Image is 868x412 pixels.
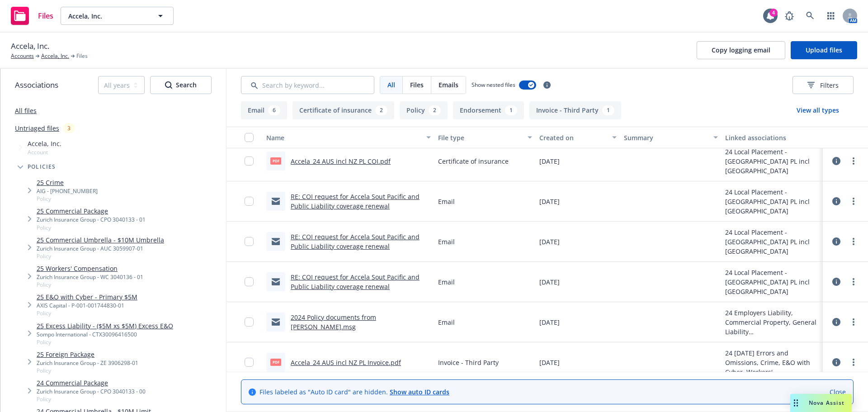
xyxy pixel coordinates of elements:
span: Accela, Inc. [28,139,61,148]
button: File type [434,127,536,148]
a: more [848,196,859,207]
a: Switch app [822,7,840,25]
input: Toggle Row Selected [245,156,254,166]
a: RE: COI request for Accela Sout Pacific and Public Liability coverage renewal [291,192,420,210]
a: Accela_24 AUS incl NZ PL Invoice.pdf [291,358,401,367]
button: Name [263,127,434,148]
span: All [387,80,395,90]
span: Policy [37,367,138,374]
div: 24 Local Placement - [GEOGRAPHIC_DATA] PL incl [GEOGRAPHIC_DATA] [725,268,819,296]
button: Invoice - Third Party [529,101,621,119]
div: Zurich Insurance Group - AUC 3059907-01 [37,245,164,252]
a: more [848,236,859,247]
a: All files [15,106,37,115]
input: Toggle Row Selected [245,358,254,367]
span: Policies [28,164,56,170]
a: Accela_24 AUS incl NZ PL COI.pdf [291,157,391,166]
a: 25 Commercial Umbrella - $10M Umbrella [37,235,164,245]
div: AIG - [PHONE_NUMBER] [37,187,98,195]
span: Policy [37,224,146,232]
span: Policy [37,309,137,317]
span: Invoice - Third Party [438,358,499,367]
button: Created on [536,127,620,148]
a: Untriaged files [15,123,59,133]
div: 2 [429,105,441,115]
div: Zurich Insurance Group - CPO 3040133 - 01 [37,216,146,223]
div: Summary [624,133,708,142]
div: 1 [505,105,517,115]
div: 24 Local Placement - [GEOGRAPHIC_DATA] PL incl [GEOGRAPHIC_DATA] [725,227,819,256]
span: Accela, Inc. [11,40,49,52]
span: pdf [270,359,281,365]
input: Toggle Row Selected [245,237,254,246]
span: Filters [820,81,839,90]
span: pdf [270,157,281,164]
button: Nova Assist [790,394,852,412]
div: 24 Local Placement - [GEOGRAPHIC_DATA] PL incl [GEOGRAPHIC_DATA] [725,187,819,216]
button: Upload files [791,41,857,59]
span: Policy [37,281,143,289]
span: Emails [439,80,458,90]
div: Zurich Insurance Group - WC 3040136 - 01 [37,273,143,281]
span: Email [438,277,455,287]
div: 1 [602,105,614,115]
a: RE: COI request for Accela Sout Pacific and Public Liability coverage renewal [291,273,420,291]
svg: Search [165,81,172,89]
div: Zurich Insurance Group - ZE 3906298-01 [37,359,138,367]
input: Toggle Row Selected [245,277,254,286]
button: Filters [793,76,854,94]
a: Accela, Inc. [41,52,69,60]
div: Sompo International - CTX30096416500 [37,331,173,338]
a: 25 Crime [37,178,98,187]
div: Linked associations [725,133,819,142]
span: Files [38,12,53,19]
span: Email [438,197,455,206]
div: 2 [375,105,387,115]
button: Endorsement [453,101,524,119]
span: Files [410,80,424,90]
span: Nova Assist [809,399,844,407]
input: Toggle Row Selected [245,317,254,327]
div: 4 [769,9,778,17]
button: SearchSearch [150,76,212,94]
span: Policy [37,395,146,403]
a: 25 Workers' Compensation [37,264,143,273]
span: Policy [37,195,98,203]
input: Select all [245,133,254,142]
span: [DATE] [539,197,560,206]
button: Linked associations [722,127,823,148]
span: Accela, Inc. [68,11,146,21]
span: [DATE] [539,277,560,287]
div: 24 Local Placement - [GEOGRAPHIC_DATA] PL incl [GEOGRAPHIC_DATA] [725,147,819,175]
span: Email [438,237,455,246]
a: Accounts [11,52,34,60]
a: more [848,357,859,368]
span: Associations [15,79,58,91]
a: more [848,156,859,166]
span: Policy [37,338,173,346]
a: more [848,317,859,327]
a: 2024 Policy documents from [PERSON_NAME].msg [291,313,376,331]
a: 25 Foreign Package [37,350,138,359]
button: View all types [782,101,854,119]
span: [DATE] [539,156,560,166]
button: Policy [400,101,448,119]
div: Created on [539,133,607,142]
button: Email [241,101,287,119]
input: Search by keyword... [241,76,374,94]
button: Copy logging email [697,41,785,59]
a: Files [7,3,57,28]
span: Upload files [806,46,842,54]
a: Search [801,7,819,25]
span: Show nested files [472,81,515,89]
button: Summary [620,127,722,148]
div: Zurich Insurance Group - CPO 3040133 - 00 [37,388,146,395]
button: Certificate of insurance [292,101,394,119]
button: Accela, Inc. [61,7,174,25]
div: Search [165,76,197,94]
a: RE: COI request for Accela Sout Pacific and Public Liability coverage renewal [291,232,420,251]
a: Close [830,387,846,397]
div: Drag to move [790,394,802,412]
span: [DATE] [539,358,560,367]
span: Email [438,317,455,327]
